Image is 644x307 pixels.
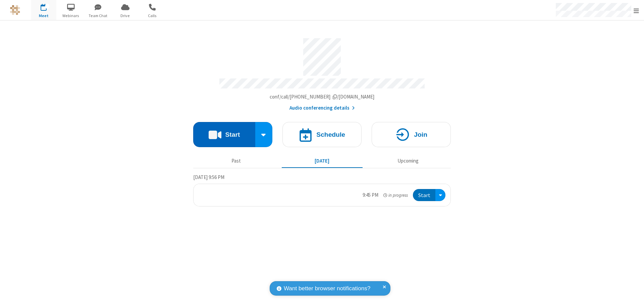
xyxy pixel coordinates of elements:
[193,173,451,207] section: Today's Meetings
[282,122,362,147] button: Schedule
[414,131,427,138] h4: Join
[193,33,451,112] section: Account details
[270,94,375,100] span: Copy my meeting room link
[255,122,273,147] div: Start conference options
[435,189,445,201] div: Open menu
[31,13,56,19] span: Meet
[383,192,408,198] em: in progress
[58,13,84,19] span: Webinars
[282,155,363,167] button: [DATE]
[140,13,165,19] span: Calls
[86,13,111,19] span: Team Chat
[270,93,375,101] button: Copy my meeting room linkCopy my meeting room link
[193,174,224,180] span: [DATE] 9:56 PM
[225,131,240,138] h4: Start
[368,155,448,167] button: Upcoming
[289,104,355,112] button: Audio conferencing details
[413,189,435,201] button: Start
[113,13,138,19] span: Drive
[316,131,345,138] h4: Schedule
[284,284,370,293] span: Want better browser notifications?
[363,191,378,199] div: 9:45 PM
[372,122,451,147] button: Join
[10,5,20,15] img: QA Selenium DO NOT DELETE OR CHANGE
[193,122,255,147] button: Start
[196,155,277,167] button: Past
[45,4,50,9] div: 1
